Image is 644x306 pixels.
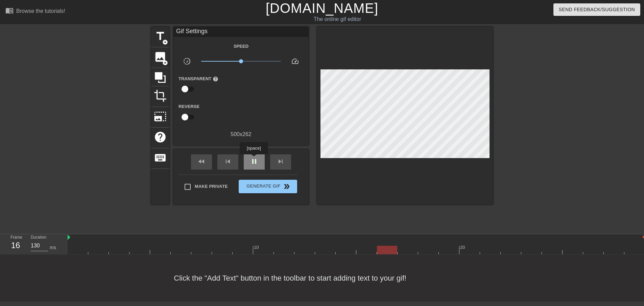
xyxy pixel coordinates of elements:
div: 20 [460,244,466,251]
span: Generate Gif [241,182,294,191]
div: Frame [5,234,26,254]
span: skip_previous [224,157,232,166]
a: Browse the tutorials! [5,6,65,17]
span: image [154,50,167,63]
span: keyboard [154,151,167,164]
span: slow_motion_video [183,57,191,65]
div: 500 x 262 [173,130,309,138]
span: title [154,30,167,43]
div: Gif Settings [173,27,309,37]
span: Make Private [195,183,228,190]
span: Send Feedback/Suggestion [559,5,635,14]
span: speed [291,57,299,65]
span: add_circle [162,60,168,66]
span: photo_size_select_large [154,110,167,123]
button: Generate Gif [239,180,297,193]
div: The online gif editor [218,15,457,23]
span: fast_rewind [197,157,206,166]
label: Transparent [178,75,218,82]
label: Reverse [178,103,199,110]
div: 16 [10,239,21,252]
span: pause [250,157,258,166]
label: Duration [31,236,46,240]
span: help [213,76,218,82]
span: help [154,131,167,144]
span: add_circle [162,39,168,45]
a: [DOMAIN_NAME] [266,1,378,16]
button: Send Feedback/Suggestion [553,3,640,16]
div: Browse the tutorials! [16,8,65,14]
label: Speed [234,43,248,50]
span: crop [154,89,167,102]
div: 10 [254,244,260,251]
span: skip_next [277,157,285,166]
span: double_arrow [283,182,291,191]
span: menu_book [5,6,14,15]
div: ms [50,244,56,251]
